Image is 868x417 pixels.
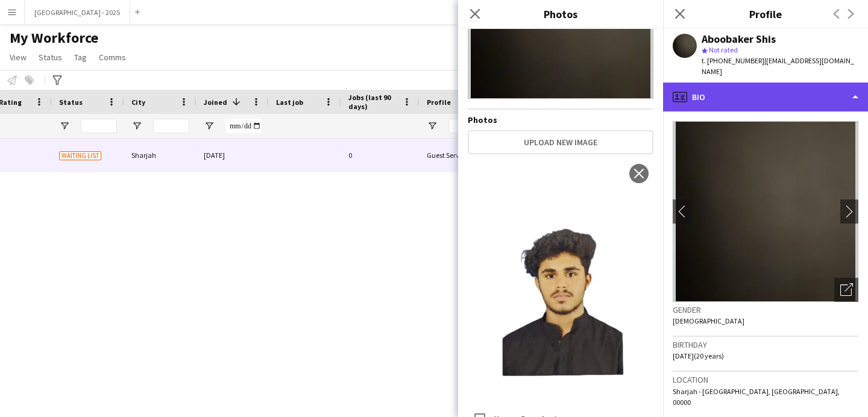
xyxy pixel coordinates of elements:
[69,49,92,65] a: Tag
[94,49,131,65] a: Comms
[197,139,269,172] div: [DATE]
[59,151,101,160] span: Waiting list
[458,6,663,22] h3: Photos
[702,56,764,65] span: t. [PHONE_NUMBER]
[131,121,142,131] button: Open Filter Menu
[348,93,398,111] span: Jobs (last 90 days)
[673,351,724,360] span: [DATE] (20 years)
[709,45,738,54] span: Not rated
[74,52,87,63] span: Tag
[225,119,262,133] input: Joined Filter Input
[204,98,227,107] span: Joined
[204,121,215,131] button: Open Filter Menu
[59,98,83,107] span: Status
[673,374,858,385] h3: Location
[663,6,868,22] h3: Profile
[673,304,858,315] h3: Gender
[81,119,117,133] input: Status Filter Input
[153,119,189,133] input: City Filter Input
[673,339,858,350] h3: Birthday
[124,139,197,172] div: Sharjah
[702,34,776,45] div: Aboobaker Shis
[341,139,420,172] div: 0
[39,52,62,63] span: Status
[427,121,438,131] button: Open Filter Menu
[673,316,744,325] span: [DEMOGRAPHIC_DATA]
[59,121,70,131] button: Open Filter Menu
[468,159,653,406] img: Crew photo 992455
[702,56,854,76] span: | [EMAIL_ADDRESS][DOMAIN_NAME]
[663,83,868,111] div: Bio
[673,387,840,407] span: Sharjah - [GEOGRAPHIC_DATA], [GEOGRAPHIC_DATA], 00000
[34,49,67,65] a: Status
[25,1,130,24] button: [GEOGRAPHIC_DATA] - 2025
[10,52,27,63] span: View
[5,49,31,65] a: View
[131,98,145,107] span: City
[276,98,303,107] span: Last job
[420,139,497,172] div: Guest Services Team
[99,52,126,63] span: Comms
[10,29,98,47] span: My Workforce
[834,278,858,302] div: Open photos pop-in
[427,98,451,107] span: Profile
[468,114,653,125] h4: Photos
[673,121,858,302] img: Crew avatar or photo
[468,130,653,154] button: Upload new image
[448,119,489,133] input: Profile Filter Input
[50,73,64,87] app-action-btn: Advanced filters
